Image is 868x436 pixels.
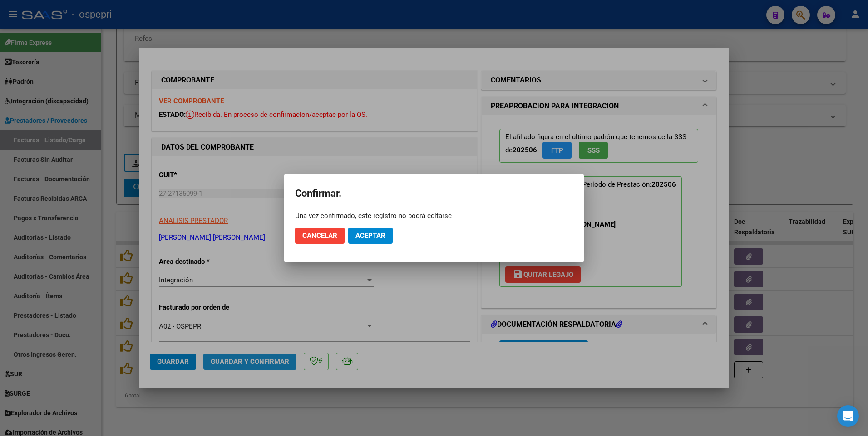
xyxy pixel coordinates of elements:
button: Cancelar [295,228,345,244]
button: Aceptar [348,228,393,244]
div: Open Intercom Messenger [837,405,859,427]
span: Cancelar [302,232,337,240]
span: Aceptar [355,232,385,240]
div: Una vez confirmado, este registro no podrá editarse [295,211,573,220]
h2: Confirmar. [295,185,573,202]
